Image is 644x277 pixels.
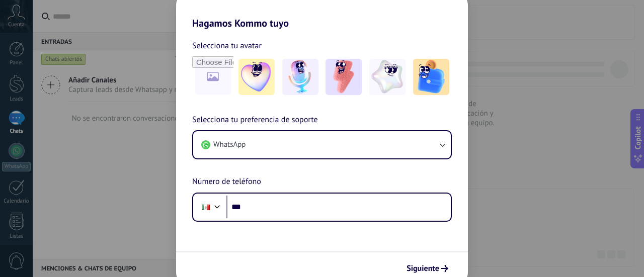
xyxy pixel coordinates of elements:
[192,39,262,52] span: Selecciona tu avatar
[238,59,275,95] img: -1.jpeg
[326,59,362,95] img: -3.jpeg
[402,260,453,277] button: Siguiente
[407,265,439,272] span: Siguiente
[413,59,449,95] img: -5.jpeg
[369,59,406,95] img: -4.jpeg
[193,131,451,158] button: WhatsApp
[192,114,318,127] span: Selecciona tu preferencia de soporte
[282,59,318,95] img: -2.jpeg
[213,140,246,150] span: WhatsApp
[196,197,215,218] div: Mexico: + 52
[192,175,261,189] span: Número de teléfono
